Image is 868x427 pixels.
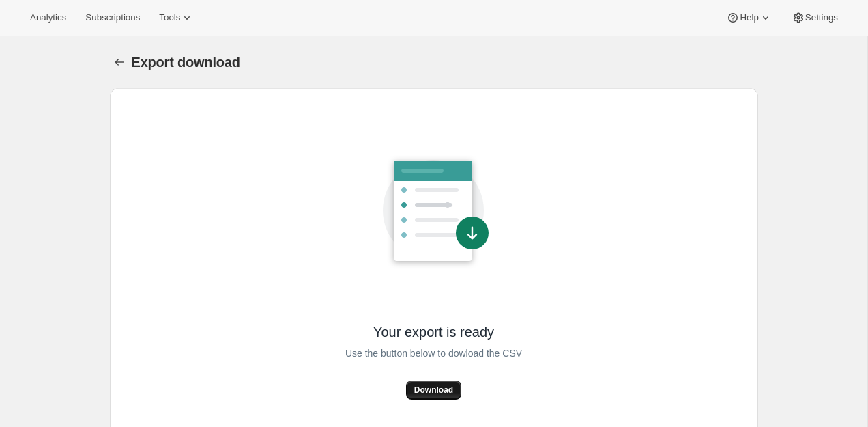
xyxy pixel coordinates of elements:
button: Analytics [22,8,74,27]
span: Use the button below to dowload the CSV [345,345,522,361]
span: Help [740,12,758,23]
span: Export download [132,55,240,70]
button: Download [406,381,461,400]
span: Download [414,385,453,396]
button: Tools [151,8,202,27]
span: Analytics [30,12,66,23]
span: Your export is ready [373,323,494,341]
button: Settings [783,8,846,27]
span: Tools [159,12,180,23]
button: Subscriptions [77,8,148,27]
button: Export download [110,53,129,72]
span: Subscriptions [85,12,140,23]
button: Help [718,8,780,27]
span: Settings [805,12,838,23]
